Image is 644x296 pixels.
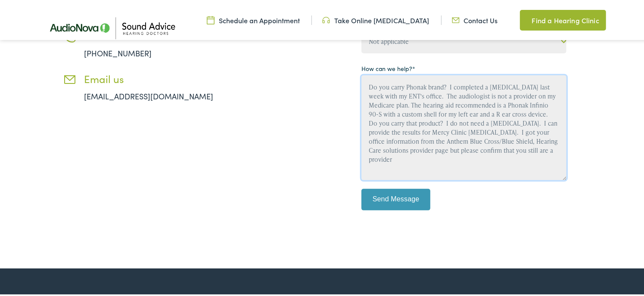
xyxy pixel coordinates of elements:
label: How can we help? [361,63,415,72]
a: Contact Us [452,14,498,24]
a: Schedule an Appointment [207,14,300,24]
img: Calendar icon in a unique green color, symbolizing scheduling or date-related features. [207,14,215,24]
img: Headphone icon in a unique green color, suggesting audio-related services or features. [322,14,330,24]
h3: Email us [84,71,239,84]
a: Find a Hearing Clinic [520,9,606,29]
img: Map pin icon in a unique green color, indicating location-related features or services. [520,14,528,24]
a: Take Online [MEDICAL_DATA] [322,14,429,24]
a: [EMAIL_ADDRESS][DOMAIN_NAME] [84,89,213,100]
a: [PHONE_NUMBER] [84,46,152,57]
input: Send Message [361,188,430,209]
img: Icon representing mail communication in a unique green color, indicative of contact or communicat... [452,14,460,24]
